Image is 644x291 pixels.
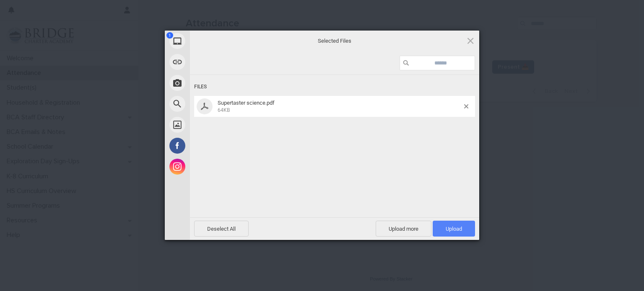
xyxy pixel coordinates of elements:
[215,100,464,113] span: Supertaster science.pdf
[165,93,265,114] div: Web Search
[194,79,475,95] div: Files
[166,32,173,39] span: 1
[433,221,475,237] span: Upload
[165,114,265,135] div: Unsplash
[165,31,265,52] div: My Device
[165,135,265,156] div: Facebook
[251,37,418,44] span: Selected Files
[165,72,265,93] div: Take Photo
[194,221,249,237] span: Deselect All
[376,221,431,237] span: Upload more
[218,100,275,106] span: Supertaster science.pdf
[165,52,265,72] div: Link (URL)
[218,107,230,113] span: 64KB
[446,226,462,232] span: Upload
[165,156,265,177] div: Instagram
[466,36,475,45] span: Click here or hit ESC to close picker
